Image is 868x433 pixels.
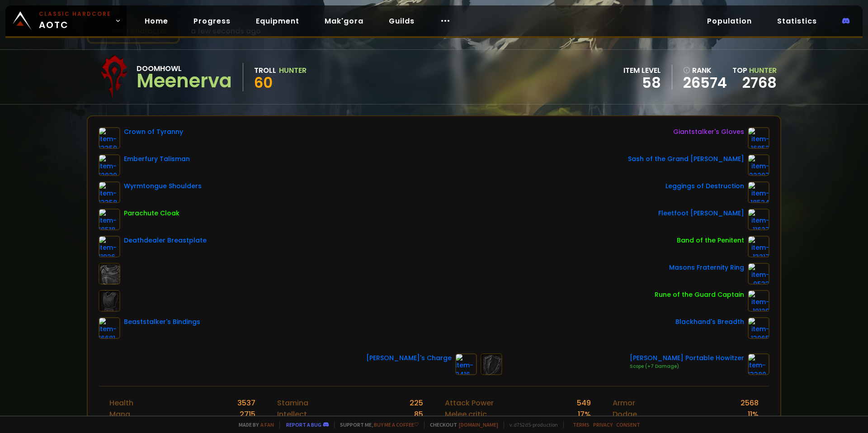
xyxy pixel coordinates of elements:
div: Rune of the Guard Captain [655,290,744,300]
div: Wyrmtongue Shoulders [124,181,202,191]
div: Emberfury Talisman [124,154,190,164]
span: Checkout [424,421,498,428]
a: [DOMAIN_NAME] [459,421,498,428]
div: Health [109,397,133,409]
a: 2768 [742,72,777,93]
img: item-13965 [748,317,769,339]
a: Progress [186,12,238,30]
div: [PERSON_NAME] Portable Howitzer [630,353,744,363]
div: Doomhowl [137,63,232,74]
img: item-13358 [99,181,120,203]
div: Attack Power [445,397,494,409]
div: Stamina [277,397,308,409]
img: item-13380 [748,353,769,375]
span: Hunter [749,65,777,76]
a: Classic HardcoreAOTC [5,5,127,36]
div: 2715 [240,409,255,420]
img: item-9416 [455,353,477,375]
div: Troll [254,65,276,76]
div: rank [683,65,727,76]
span: Support me, [334,421,419,428]
div: Armor [613,397,635,409]
img: item-13359 [99,127,120,149]
img: item-18524 [748,181,769,203]
img: item-19120 [748,290,769,312]
div: Parachute Cloak [124,209,179,218]
a: Report a bug [286,421,321,428]
div: Scope (+7 Damage) [630,363,744,370]
a: Consent [616,421,640,428]
div: Intellect [277,409,307,420]
div: Hunter [279,65,307,76]
a: a fan [260,421,274,428]
div: 17 % [578,409,591,420]
img: item-16852 [748,127,769,149]
a: Guilds [382,12,422,30]
img: item-11627 [748,209,769,230]
div: 549 [577,397,591,409]
div: Blackhand's Breadth [675,317,744,327]
img: item-13217 [748,236,769,257]
a: 26574 [683,76,727,90]
img: item-16681 [99,317,120,339]
div: Giantstalker's Gloves [673,127,744,137]
span: AOTC [39,10,111,32]
div: 85 [414,409,423,420]
img: item-11926 [99,236,120,257]
a: Population [700,12,759,30]
a: Buy me a coffee [374,421,419,428]
span: v. d752d5 - production [504,421,558,428]
div: Crown of Tyranny [124,127,183,137]
div: Fleetfoot [PERSON_NAME] [658,209,744,218]
a: Equipment [249,12,307,30]
div: Deathdealer Breastplate [124,236,207,245]
span: Made by [233,421,274,428]
div: Melee critic [445,409,487,420]
div: Band of the Penitent [677,236,744,245]
img: item-10518 [99,209,120,230]
div: 58 [623,76,661,90]
div: item level [623,65,661,76]
img: item-22207 [748,154,769,176]
img: item-9533 [748,263,769,285]
div: 225 [410,397,423,409]
div: Mana [109,409,130,420]
div: 11 % [748,409,759,420]
a: Mak'gora [317,12,371,30]
div: Masons Fraternity Ring [669,263,744,272]
a: Terms [573,421,590,428]
a: Statistics [770,12,824,30]
div: Beaststalker's Bindings [124,317,200,327]
div: Meenerva [137,74,232,88]
a: Home [137,12,175,30]
span: 60 [254,72,273,93]
div: Dodge [613,409,637,420]
div: 3537 [237,397,255,409]
img: item-12929 [99,154,120,176]
div: Leggings of Destruction [665,181,744,191]
div: 2568 [741,397,759,409]
div: Top [732,65,777,76]
a: Privacy [593,421,613,428]
div: [PERSON_NAME]'s Charge [366,353,452,363]
small: Classic Hardcore [39,10,111,18]
div: Sash of the Grand [PERSON_NAME] [628,154,744,164]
